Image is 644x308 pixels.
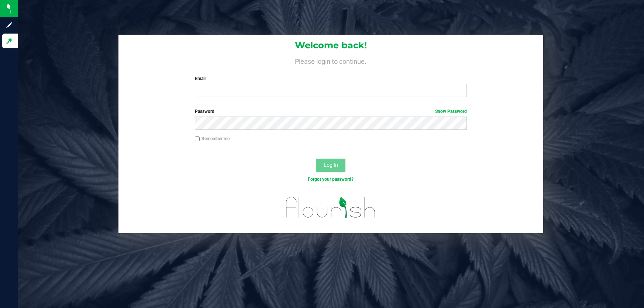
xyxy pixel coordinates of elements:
[195,75,467,82] label: Email
[435,109,467,114] a: Show Password
[6,37,13,45] inline-svg: Log in
[195,136,200,142] input: Remember me
[324,162,338,168] span: Log In
[278,190,384,225] img: flourish_logo.svg
[308,177,354,182] a: Forgot your password?
[118,41,543,50] h1: Welcome back!
[195,135,230,142] label: Remember me
[316,159,345,172] button: Log In
[6,21,13,29] inline-svg: Sign up
[118,56,543,65] h4: Please login to continue.
[195,109,214,114] span: Password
